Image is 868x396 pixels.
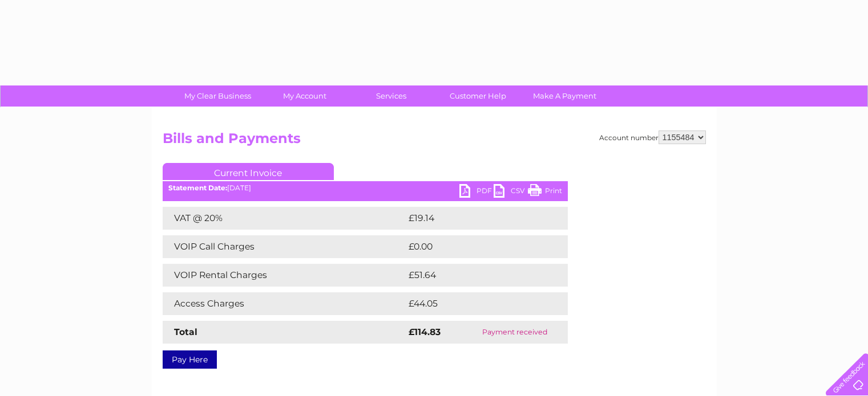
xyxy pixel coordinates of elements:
strong: Total [174,326,197,337]
a: Customer Help [431,85,525,107]
td: £19.14 [406,207,543,230]
a: PDF [459,184,494,201]
a: Pay Here [163,350,217,369]
td: £44.05 [406,292,545,315]
b: Statement Date: [168,183,227,192]
td: Access Charges [163,292,406,315]
a: Current Invoice [163,163,334,180]
a: My Clear Business [171,85,265,107]
td: £51.64 [406,264,544,287]
a: Services [344,85,438,107]
div: Account number [599,130,706,144]
td: £0.00 [406,235,542,258]
td: VAT @ 20% [163,207,406,230]
a: Make A Payment [518,85,612,107]
strong: £114.83 [409,326,441,337]
td: Payment received [462,321,567,344]
div: [DATE] [163,184,568,192]
a: CSV [494,184,528,201]
td: VOIP Call Charges [163,235,406,258]
h2: Bills and Payments [163,130,706,152]
a: Print [528,184,562,201]
a: My Account [257,85,352,107]
td: VOIP Rental Charges [163,264,406,287]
